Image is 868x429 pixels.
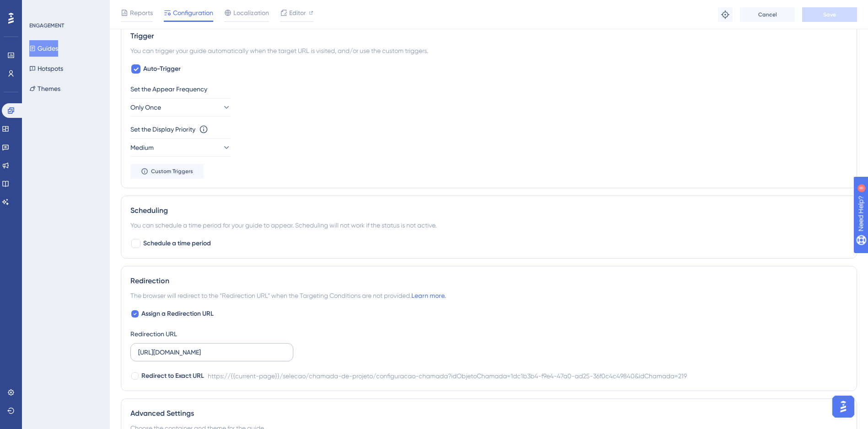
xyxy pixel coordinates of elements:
[130,205,847,216] div: Scheduling
[22,2,57,13] span: Need Help?
[130,328,177,339] div: Redirection URL
[29,80,60,97] button: Themes
[830,393,857,420] iframe: UserGuiding AI Assistant Launcher
[823,11,836,18] span: Save
[64,5,66,12] div: 8
[740,7,795,22] button: Cancel
[802,7,857,22] button: Save
[411,292,446,299] a: Learn more.
[130,98,231,117] button: Only Once
[29,40,58,57] button: Guides
[151,168,193,175] span: Custom Triggers
[141,371,204,381] span: Redirect to Exact URL
[130,102,161,113] span: Only Once
[130,7,153,18] span: Reports
[758,11,777,18] span: Cancel
[130,408,847,419] div: Advanced Settings
[208,371,687,381] div: https://{{current-page}}/selecao/chamada-de-projeto/configuracao-chamada?idObjetoChamada=1dc1b3b4...
[29,60,63,77] button: Hotspots
[130,164,204,179] button: Custom Triggers
[130,124,195,135] div: Set the Display Priority
[138,347,286,357] input: https://www.example.com/
[141,308,214,319] span: Assign a Redirection URL
[130,84,847,95] div: Set the Appear Frequency
[130,142,154,153] span: Medium
[289,7,306,18] span: Editor
[130,31,847,42] div: Trigger
[130,290,446,301] span: The browser will redirect to the “Redirection URL” when the Targeting Conditions are not provided.
[143,64,181,74] span: Auto-Trigger
[143,238,211,249] span: Schedule a time period
[130,138,231,157] button: Medium
[130,220,847,231] div: You can schedule a time period for your guide to appear. Scheduling will not work if the status i...
[130,45,847,56] div: You can trigger your guide automatically when the target URL is visited, and/or use the custom tr...
[233,7,269,18] span: Localization
[130,275,847,286] div: Redirection
[29,22,64,29] div: ENGAGEMENT
[173,7,213,18] span: Configuration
